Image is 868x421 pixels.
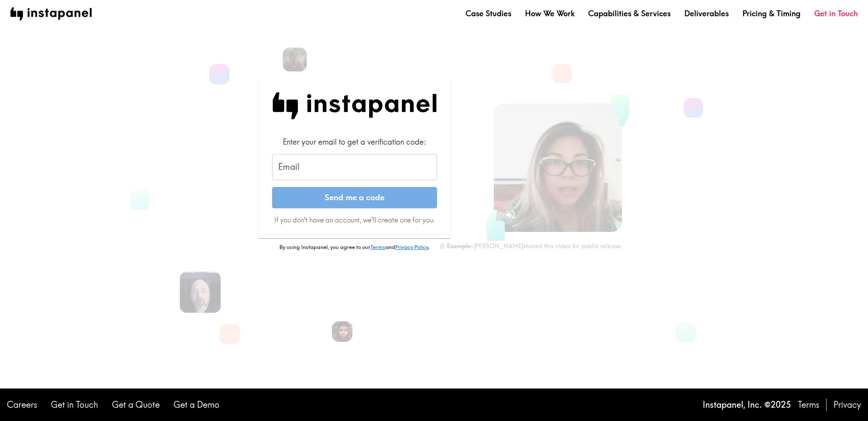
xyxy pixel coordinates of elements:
a: Get a Demo [173,399,220,411]
a: Get a Quote [112,399,160,411]
a: How We Work [525,8,575,19]
a: Case Studies [466,8,511,19]
b: Example [447,242,471,250]
img: Instapanel [272,92,437,119]
button: Send me a code [272,187,437,208]
a: Deliverables [684,8,729,19]
a: Get in Touch [814,8,858,19]
img: Elizabeth [283,47,307,71]
img: Aaron [180,272,221,313]
div: - [PERSON_NAME] shared this video for public release. [439,242,622,250]
img: Alfredo [332,321,352,342]
p: If you don't have an account, we'll create one for you. [272,215,437,225]
a: Careers [7,399,37,411]
a: Terms [798,399,819,411]
a: Privacy Policy [395,243,428,250]
a: Get in Touch [51,399,98,411]
div: Enter your email to get a verification code: [272,136,437,147]
a: Pricing & Timing [742,8,801,19]
p: Instapanel, Inc. © 2025 [703,399,791,411]
a: Terms [370,243,385,250]
a: Capabilities & Services [588,8,671,19]
img: instapanel [10,7,92,21]
button: Sound is off [501,205,520,224]
a: Privacy [833,399,861,411]
p: By using Instapanel, you agree to our and . [258,243,451,251]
